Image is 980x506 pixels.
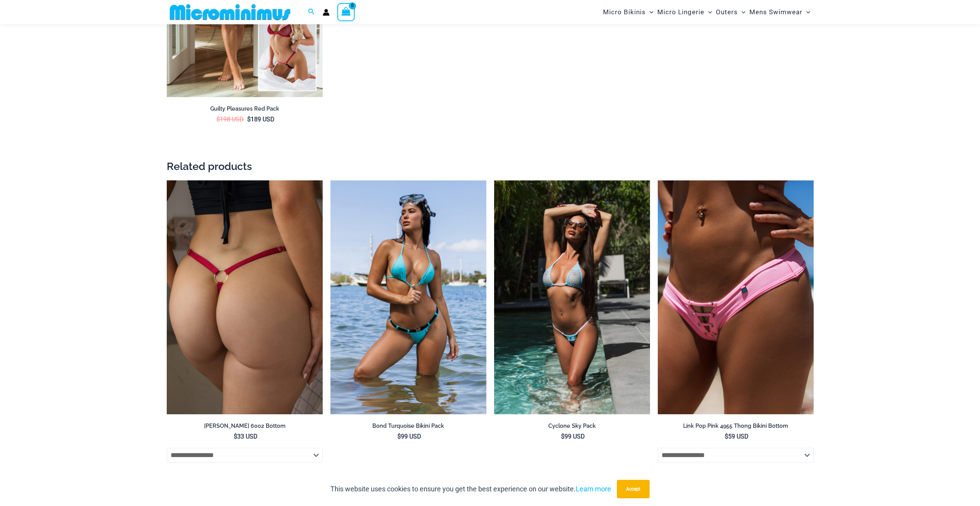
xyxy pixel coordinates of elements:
span: Menu Toggle [646,2,653,22]
a: Micro BikinisMenu ToggleMenu Toggle [601,2,655,22]
a: OutersMenu ToggleMenu Toggle [714,2,747,22]
a: Micro LingerieMenu ToggleMenu Toggle [655,2,714,22]
h2: Link Pop Pink 4955 Thong Bikini Bottom [658,422,814,430]
a: Search icon link [308,7,315,17]
span: $ [561,433,565,440]
bdi: 99 USD [397,433,421,440]
img: Bond Turquoise 312 Top 492 Bottom 02 [330,180,486,415]
bdi: 198 USD [216,116,244,123]
bdi: 189 USD [247,116,275,123]
bdi: 99 USD [561,433,585,440]
a: Account icon link [323,9,330,16]
a: Carla Red 6002 Bottom 05Carla Red 6002 Bottom 03Carla Red 6002 Bottom 03 [167,180,323,415]
span: Menu Toggle [738,2,745,22]
h2: Bond Turquoise Bikini Pack [330,422,486,430]
span: Menu Toggle [802,2,810,22]
span: Micro Bikinis [603,2,646,22]
button: Accept [617,480,650,498]
span: $ [247,116,251,123]
span: $ [234,433,237,440]
a: Mens SwimwearMenu ToggleMenu Toggle [747,2,812,22]
img: Carla Red 6002 Bottom 03 [167,180,323,415]
a: Learn more [576,485,611,493]
nav: Site Navigation [600,1,814,23]
h2: Guilty Pleasures Red Pack [167,105,323,113]
bdi: 59 USD [725,433,749,440]
a: Guilty Pleasures Red Pack [167,105,323,115]
span: $ [725,433,728,440]
a: Bond Turquoise Bikini Pack [330,422,486,432]
span: Micro Lingerie [657,2,704,22]
span: Mens Swimwear [749,2,802,22]
h2: Related products [167,160,814,173]
img: MM SHOP LOGO FLAT [167,3,293,21]
a: [PERSON_NAME] 6002 Bottom [167,422,323,432]
h2: [PERSON_NAME] 6002 Bottom [167,422,323,430]
bdi: 33 USD [234,433,258,440]
a: Cyclone Sky Pack [494,422,650,432]
a: Bond Turquoise 312 Top 492 Bottom 02Bond Turquoise 312 Top 492 Bottom 03Bond Turquoise 312 Top 49... [330,180,486,415]
p: This website uses cookies to ensure you get the best experience on our website. [330,483,611,495]
a: Link Pop Pink 4955 Thong Bikini Bottom [658,422,814,432]
span: Outers [716,2,738,22]
h2: Cyclone Sky Pack [494,422,650,430]
img: Link Pop Pink 4955 Bottom 01 [658,180,814,415]
img: Cyclone Sky 318 Top 4275 Bottom 04 [494,180,650,415]
span: Menu Toggle [704,2,712,22]
a: Cyclone Sky 318 Top 4275 Bottom 04Cyclone Sky 318 Top 4275 Bottom 05Cyclone Sky 318 Top 4275 Bott... [494,180,650,415]
span: $ [397,433,401,440]
a: Link Pop Pink 4955 Bottom 01Link Pop Pink 4955 Bottom 02Link Pop Pink 4955 Bottom 02 [658,180,814,415]
span: $ [216,116,220,123]
a: View Shopping Cart, empty [337,3,355,21]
